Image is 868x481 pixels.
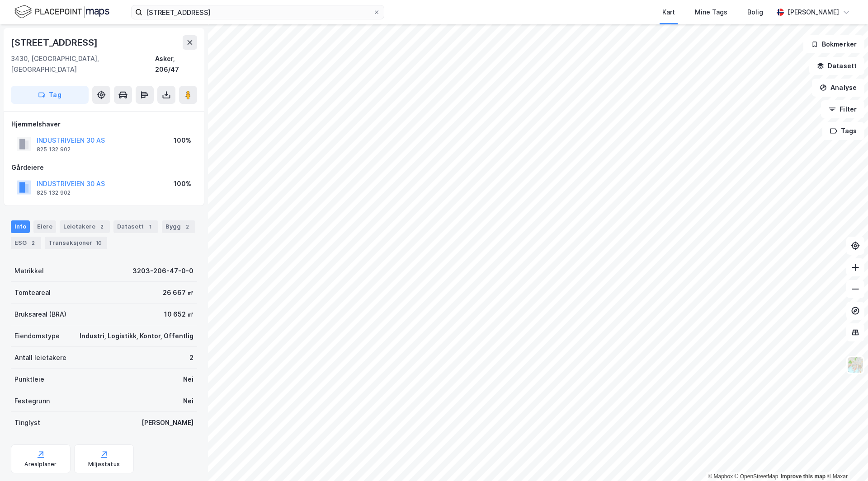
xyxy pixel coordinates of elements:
[183,222,192,231] div: 2
[11,86,89,104] button: Tag
[163,287,193,298] div: 26 667 ㎡
[113,220,158,233] div: Datasett
[14,331,60,341] div: Eiendomstype
[189,352,193,363] div: 2
[747,7,763,18] div: Bolig
[14,374,44,385] div: Punktleie
[45,237,107,249] div: Transaksjoner
[14,266,44,276] div: Matrikkel
[812,79,864,97] button: Analyse
[11,119,197,130] div: Hjemmelshaver
[146,222,155,231] div: 1
[37,189,71,196] div: 825 132 902
[14,287,51,298] div: Tomteareal
[33,220,56,233] div: Eiere
[11,53,155,75] div: 3430, [GEOGRAPHIC_DATA], [GEOGRAPHIC_DATA]
[695,7,727,18] div: Mine Tags
[183,374,193,385] div: Nei
[174,135,191,146] div: 100%
[11,220,30,233] div: Info
[88,461,120,468] div: Miljøstatus
[823,438,868,481] iframe: Chat Widget
[94,238,104,248] div: 10
[662,7,675,18] div: Kart
[142,5,373,19] input: Søk på adresse, matrikkel, gårdeiere, leietakere eller personer
[142,417,193,428] div: [PERSON_NAME]
[14,309,66,320] div: Bruksareal (BRA)
[162,220,195,233] div: Bygg
[183,396,193,406] div: Nei
[823,438,868,481] div: Kontrollprogram for chat
[847,356,864,374] img: Z
[97,222,106,231] div: 2
[164,309,193,320] div: 10 652 ㎡
[822,122,864,140] button: Tags
[821,100,864,118] button: Filter
[37,146,71,153] div: 825 132 902
[781,473,826,480] a: Improve this map
[11,162,197,173] div: Gårdeiere
[14,4,109,20] img: logo.f888ab2527a4732fd821a326f86c7f29.svg
[14,396,50,406] div: Festegrunn
[14,417,40,428] div: Tinglyst
[11,237,41,249] div: ESG
[24,461,57,468] div: Arealplaner
[28,238,38,248] div: 2
[174,178,191,189] div: 100%
[60,220,110,233] div: Leietakere
[708,473,733,480] a: Mapbox
[132,266,193,276] div: 3203-206-47-0-0
[80,331,193,341] div: Industri, Logistikk, Kontor, Offentlig
[735,473,778,480] a: OpenStreetMap
[788,7,839,18] div: [PERSON_NAME]
[155,53,197,75] div: Asker, 206/47
[809,57,864,75] button: Datasett
[11,35,99,50] div: [STREET_ADDRESS]
[803,35,864,53] button: Bokmerker
[14,352,66,363] div: Antall leietakere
